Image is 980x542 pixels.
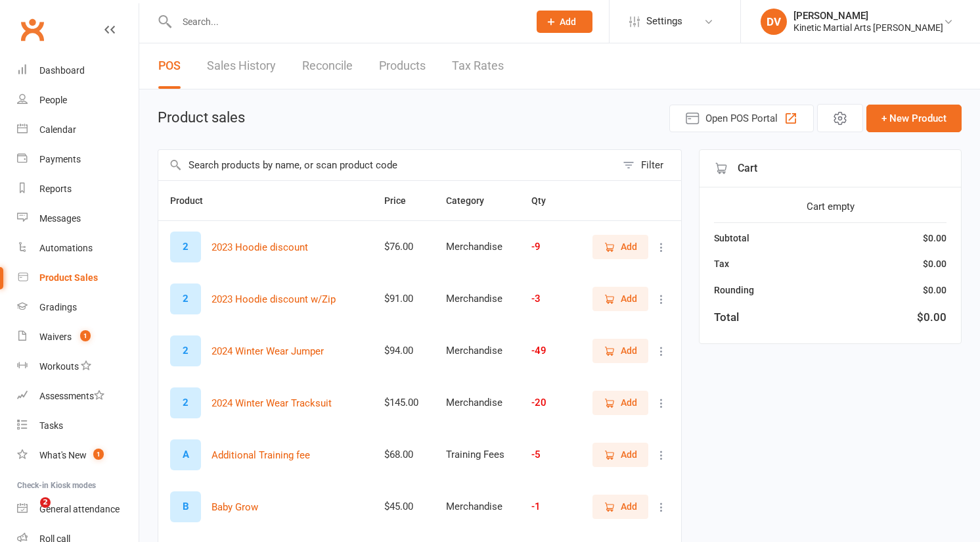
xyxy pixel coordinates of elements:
[923,257,947,271] div: $0.00
[592,339,648,362] button: Add
[641,157,663,173] div: Filter
[616,150,681,180] button: Filter
[39,391,104,401] div: Assessments
[39,361,79,372] div: Workouts
[212,343,324,359] button: 2024 Winter Wear Jumper
[669,105,814,132] button: Open POS Portal
[17,411,139,441] a: Tasks
[170,387,201,418] div: Set product image
[592,391,648,414] button: Add
[384,193,420,209] button: Price
[39,124,76,135] div: Calendar
[446,293,508,305] div: Merchandise
[93,449,104,460] span: 1
[302,43,353,89] a: Reconcile
[537,11,592,33] button: Add
[17,145,139,174] a: Payments
[446,501,508,512] div: Merchandise
[705,111,778,126] span: Open POS Portal
[39,332,72,342] div: Waivers
[384,241,423,253] div: $76.00
[592,443,648,466] button: Add
[621,343,637,358] span: Add
[17,352,139,382] a: Workouts
[212,447,310,463] button: Additional Training fee
[17,495,139,524] a: General attendance kiosk mode
[592,495,648,518] button: Add
[714,231,749,245] div: Subtotal
[700,150,961,187] div: Cart
[714,199,947,214] div: Cart empty
[170,195,217,206] span: Product
[446,241,508,253] div: Merchandise
[560,16,576,27] span: Add
[531,293,562,305] div: -3
[17,263,139,293] a: Product Sales
[621,291,637,306] span: Add
[39,213,81,224] div: Messages
[379,43,426,89] a: Products
[170,193,217,209] button: Product
[866,105,962,132] button: + New Product
[207,43,276,89] a: Sales History
[170,335,201,366] div: Set product image
[173,12,520,31] input: Search...
[714,257,729,271] div: Tax
[158,110,245,126] h1: Product sales
[531,501,562,512] div: -1
[16,13,49,46] a: Clubworx
[646,7,682,36] span: Settings
[384,449,423,460] div: $68.00
[17,86,139,115] a: People
[17,115,139,145] a: Calendar
[531,195,560,206] span: Qty
[212,291,336,307] button: 2023 Hoodie discount w/Zip
[39,154,81,164] div: Payments
[17,293,139,322] a: Gradings
[39,504,120,514] div: General attendance
[384,345,423,357] div: $94.00
[39,302,77,312] div: Gradings
[39,95,67,105] div: People
[384,293,423,305] div: $91.00
[39,65,85,76] div: Dashboard
[446,195,499,206] span: Category
[212,499,258,515] button: Baby Grow
[531,345,562,357] div: -49
[158,150,616,180] input: Search products by name, or scan product code
[621,395,637,410] span: Add
[621,499,637,514] span: Add
[170,439,201,470] div: Set product image
[17,56,139,86] a: Dashboard
[531,449,562,460] div: -5
[923,283,947,297] div: $0.00
[17,441,139,470] a: What's New1
[39,272,98,283] div: Product Sales
[384,501,423,512] div: $45.00
[170,491,201,522] div: Set product image
[714,308,739,326] div: Total
[39,450,87,460] div: What's New
[446,345,508,357] div: Merchandise
[446,397,508,408] div: Merchandise
[17,322,139,352] a: Waivers 1
[531,241,562,253] div: -9
[793,22,943,34] div: Kinetic Martial Arts [PERSON_NAME]
[384,195,420,206] span: Price
[13,497,45,529] iframe: Intercom live chat
[17,382,139,411] a: Assessments
[446,193,499,209] button: Category
[212,395,332,411] button: 2024 Winter Wear Tracksuit
[452,43,504,89] a: Tax Rates
[39,184,72,194] div: Reports
[384,397,423,408] div: $145.00
[917,308,947,326] div: $0.00
[621,239,637,254] span: Add
[592,287,648,310] button: Add
[39,420,63,431] div: Tasks
[170,283,201,314] div: Set product image
[761,9,787,35] div: DV
[17,204,139,234] a: Messages
[17,234,139,263] a: Automations
[531,397,562,408] div: -20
